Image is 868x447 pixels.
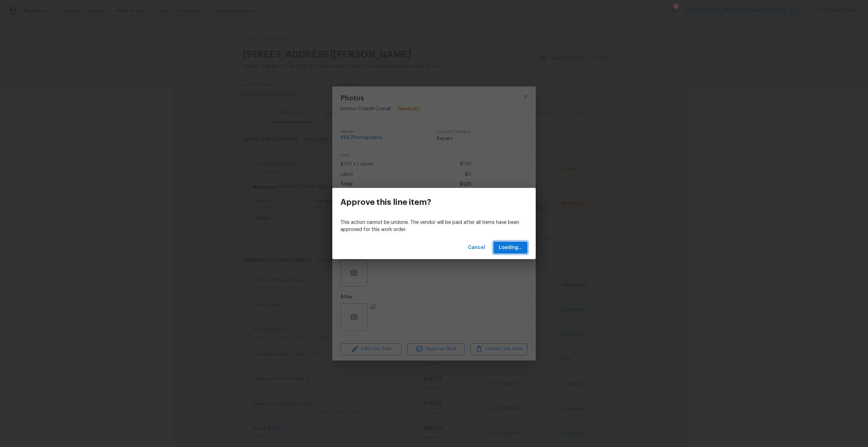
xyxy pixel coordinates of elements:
[465,241,488,254] button: Cancel
[468,244,485,252] span: Cancel
[493,241,528,254] button: Loading...
[499,244,522,252] span: Loading...
[340,197,431,207] h3: Approve this line item?
[340,219,528,233] p: This action cannot be undone. The vendor will be paid after all items have been approved for this...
